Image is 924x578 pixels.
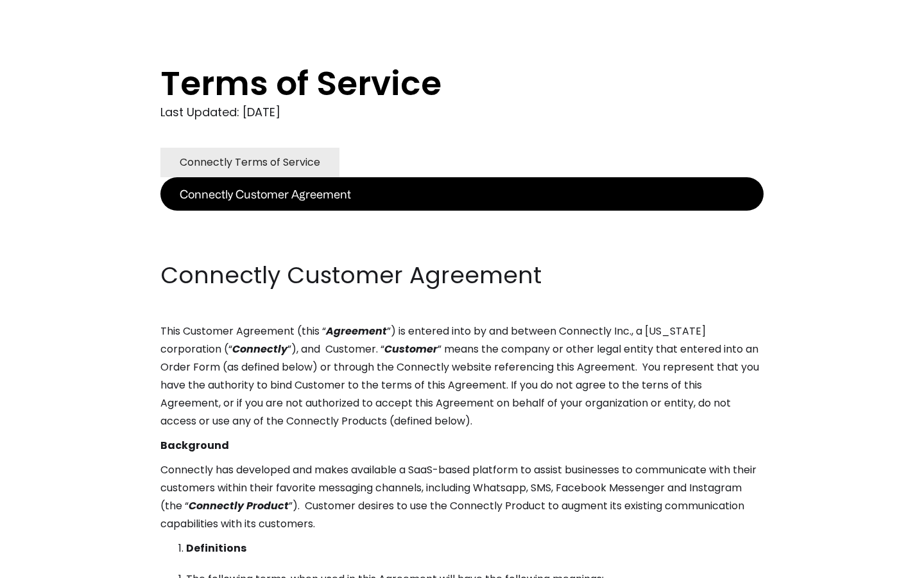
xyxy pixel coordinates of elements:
[180,185,351,203] div: Connectly Customer Agreement
[26,556,77,574] ul: Language list
[186,541,246,556] strong: Definitions
[160,461,764,533] p: Connectly has developed and makes available a SaaS-based platform to assist businesses to communi...
[160,235,764,253] p: ‍
[160,64,712,103] h1: Terms of Service
[232,342,287,356] em: Connectly
[384,342,438,356] em: Customer
[160,438,229,453] strong: Background
[189,498,289,513] em: Connectly Product
[160,259,764,292] h2: Connectly Customer Agreement
[180,153,320,171] div: Connectly Terms of Service
[13,554,77,574] aside: Language selected: English
[326,324,387,338] em: Agreement
[160,103,764,122] div: Last Updated: [DATE]
[160,211,764,229] p: ‍
[160,322,764,430] p: This Customer Agreement (this “ ”) is entered into by and between Connectly Inc., a [US_STATE] co...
